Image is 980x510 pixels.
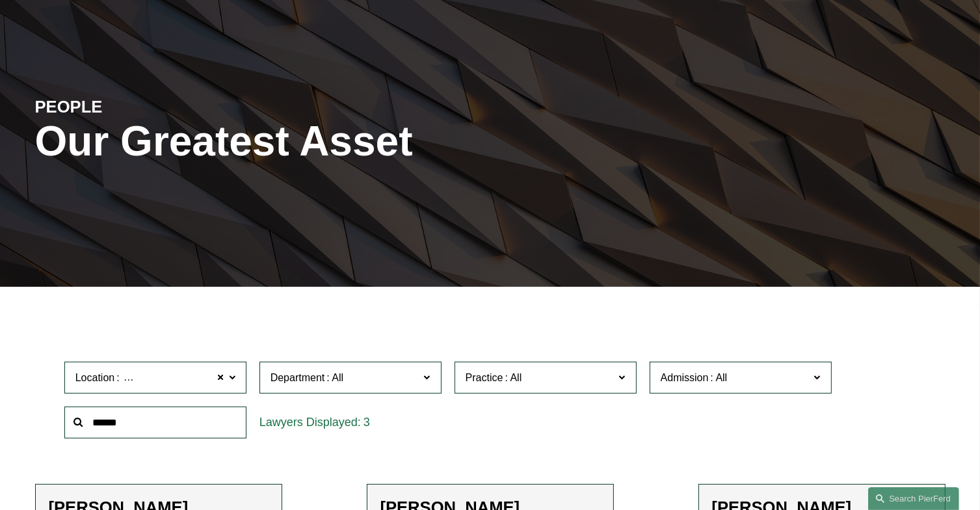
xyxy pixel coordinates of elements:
span: 3 [364,416,370,429]
h4: PEOPLE [35,96,263,117]
span: Admission [661,372,709,383]
span: [GEOGRAPHIC_DATA] [122,369,230,386]
span: Department [271,372,325,383]
span: Practice [466,372,503,383]
h1: Our Greatest Asset [35,118,642,165]
a: Search this site [868,487,959,510]
span: Location [75,372,115,383]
